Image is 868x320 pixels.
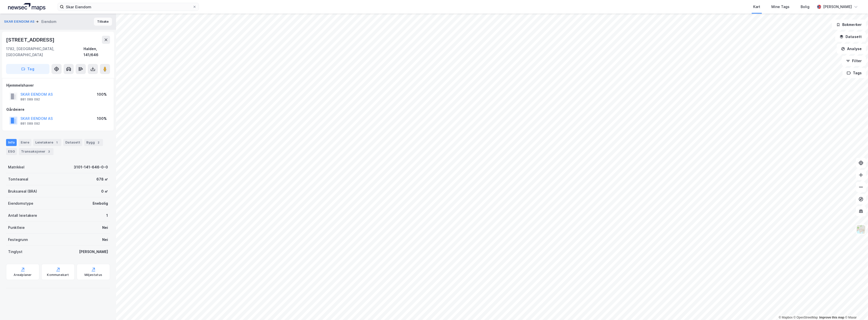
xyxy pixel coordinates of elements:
[46,149,51,154] div: 3
[97,116,107,122] div: 100%
[101,188,108,194] div: 0 ㎡
[6,46,84,58] div: 1782, [GEOGRAPHIC_DATA], [GEOGRAPHIC_DATA]
[771,4,790,10] div: Mine Tags
[823,4,852,10] div: [PERSON_NAME]
[835,32,866,42] button: Datasett
[97,91,107,97] div: 100%
[19,139,31,146] div: Eiere
[856,225,866,234] img: Z
[842,56,866,66] button: Filter
[64,3,193,11] input: Søk på adresse, matrikkel, gårdeiere, leietakere eller personer
[102,237,108,243] div: Nei
[8,249,22,255] div: Tinglyst
[8,3,45,11] img: logo.a4113a55bc3d86da70a041830d287a7e.svg
[8,176,28,182] div: Tomteareal
[96,176,108,182] div: 678 ㎡
[93,200,108,206] div: Enebolig
[753,4,760,10] div: Kart
[96,140,101,145] div: 2
[8,164,24,170] div: Matrikkel
[85,273,102,277] div: Miljøstatus
[819,316,844,319] a: Improve this map
[84,46,110,58] div: Halden, 141/646
[8,212,37,219] div: Antall leietakere
[843,296,868,320] div: Kontrollprogram for chat
[8,225,25,231] div: Punktleie
[8,200,33,206] div: Eiendomstype
[779,316,793,319] a: Mapbox
[79,249,108,255] div: [PERSON_NAME]
[6,139,17,146] div: Info
[6,148,17,155] div: ESG
[6,106,110,113] div: Gårdeiere
[106,212,108,219] div: 1
[19,148,53,155] div: Transaksjoner
[6,36,56,44] div: [STREET_ADDRESS]
[801,4,809,10] div: Bolig
[74,164,108,170] div: 3101-141-646-0-0
[6,64,49,74] button: Tag
[102,225,108,231] div: Nei
[837,44,866,54] button: Analyse
[832,20,866,30] button: Bokmerker
[8,237,28,243] div: Festegrunn
[94,18,112,26] button: Tilbake
[84,139,103,146] div: Bygg
[54,140,59,145] div: 1
[33,139,61,146] div: Leietakere
[63,139,82,146] div: Datasett
[20,97,40,101] div: 881 089 092
[4,19,36,24] button: SKAR EIENDOM AS
[843,68,866,78] button: Tags
[47,273,69,277] div: Kommunekart
[14,273,32,277] div: Arealplaner
[843,296,868,320] iframe: Chat Widget
[8,188,37,194] div: Bruksareal (BRA)
[794,316,818,319] a: OpenStreetMap
[6,82,110,88] div: Hjemmelshaver
[41,19,57,25] div: Eiendom
[20,122,40,126] div: 881 089 092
